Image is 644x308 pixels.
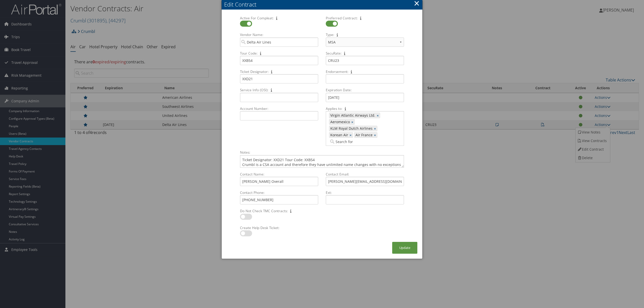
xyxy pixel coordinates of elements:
input: Vendor Name: [240,37,318,47]
div: Edit Contract [224,1,422,8]
textarea: Notes: [240,155,404,168]
input: Endorsement: [326,74,404,83]
label: Expiration Date: [324,87,406,93]
select: Type: [326,37,404,47]
label: Do Not Check TMC Contracts: [238,208,320,213]
label: Account Number: [238,106,320,111]
label: SecuRate: [324,51,406,56]
label: Ticket Designator: [238,69,320,74]
input: Applies to: Virgin Atlantic Airways Ltd.×Aeromexico×KLM Royal Dutch Airlines×Korean Air×Air France× [329,139,357,144]
input: Ext: [326,195,404,204]
button: Update [392,242,417,254]
label: Contact Phone: [238,190,320,195]
label: Notes: [238,150,406,155]
label: Create Help Desk Ticket: [238,225,320,230]
label: Contact Name: [238,172,320,177]
span: Air France [354,133,373,138]
input: Account Number: [240,111,318,120]
input: Contact Phone: [240,195,318,204]
span: Virgin Atlantic Airways Ltd. [329,113,375,118]
label: Active For Compleat: [238,16,320,21]
label: Vendor Name: [238,32,320,37]
input: Contact Name: [240,177,318,186]
a: × [374,126,377,131]
label: Contact Email: [324,172,406,177]
a: × [349,133,353,138]
label: Preferred Contract: [324,16,406,21]
a: × [377,113,380,118]
span: KLM Royal Dutch Airlines [329,126,373,131]
input: Contact Email: [326,177,404,186]
input: Tour Code: [240,56,318,65]
a: × [374,133,377,138]
input: Service Info (OSI): [240,93,318,102]
label: Ext: [324,190,406,195]
input: Ticket Designator: [240,74,318,83]
a: × [351,119,354,124]
label: Tour Code: [238,51,320,56]
span: Korean Air [329,133,348,138]
span: Aeromexico [329,119,350,124]
label: Applies to: [324,106,406,111]
label: Endorsement: [324,69,406,74]
input: Expiration Date: [326,93,404,102]
label: Service Info (OSI): [238,87,320,93]
label: Type: [324,32,406,37]
input: SecuRate: [326,56,404,65]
